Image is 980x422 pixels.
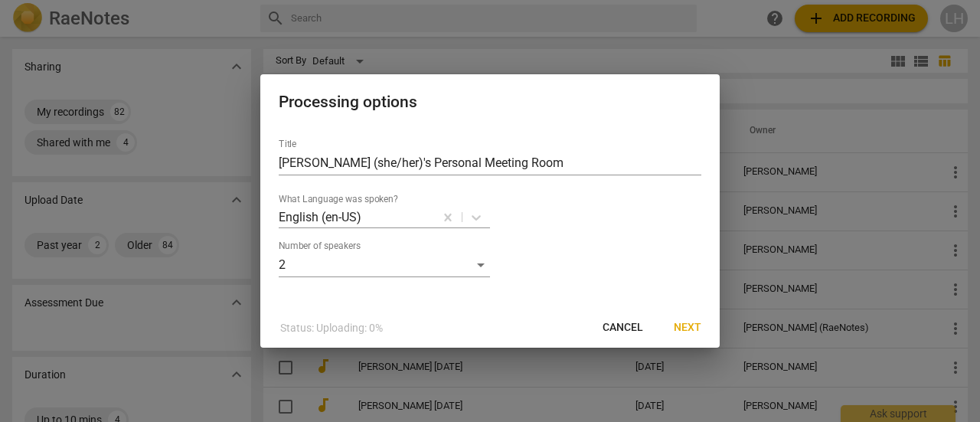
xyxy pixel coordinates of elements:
p: English (en-US) [279,208,361,226]
p: Status: Uploading: 0% [280,320,383,336]
label: Number of speakers [279,242,361,251]
span: Next [674,320,701,335]
span: Cancel [603,320,643,335]
div: 2 [279,253,490,277]
label: What Language was spoken? [279,195,398,204]
label: Title [279,140,296,149]
h2: Processing options [279,93,701,112]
